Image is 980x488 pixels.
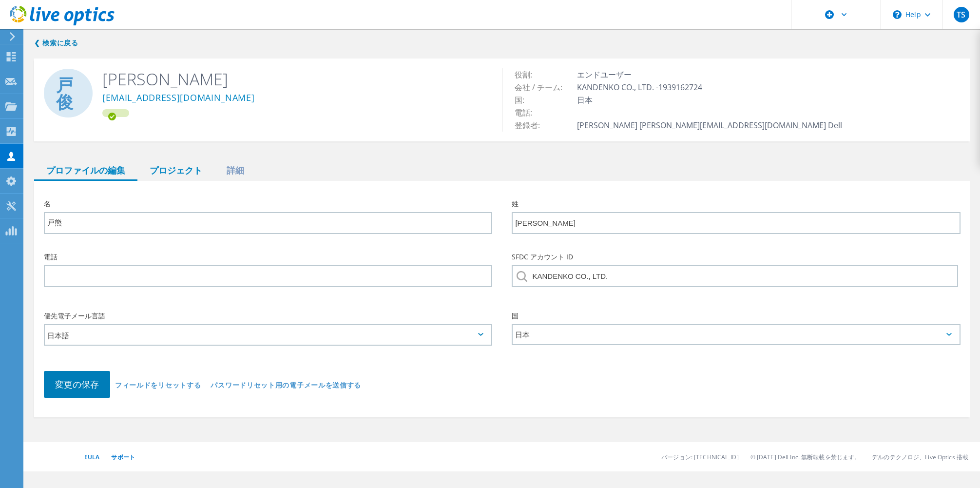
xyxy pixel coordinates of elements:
a: パスワードリセット用の電子メールを送信する [211,382,361,390]
div: 詳細 [214,161,256,181]
label: 名 [44,200,492,207]
span: 登録者: [515,120,550,131]
a: Back to search [34,37,78,49]
label: 電話 [44,254,492,260]
td: エンドユーザー [575,68,845,81]
a: フィールドをリセットする [115,382,201,390]
div: プロジェクト [137,161,214,181]
li: © [DATE] Dell Inc. 無断転載を禁じます。 [750,453,860,461]
h2: [PERSON_NAME] [102,68,487,90]
label: SFDC アカウント ID [512,254,960,260]
span: 電話: [515,107,542,118]
a: EULA [84,453,99,461]
td: 日本 [575,94,845,106]
li: バージョン: [TECHNICAL_ID] [661,453,739,461]
span: 国: [515,95,534,105]
a: [EMAIL_ADDRESS][DOMAIN_NAME] [102,93,255,103]
td: [PERSON_NAME] [PERSON_NAME][EMAIL_ADDRESS][DOMAIN_NAME] Dell [575,119,845,132]
a: Live Optics Dashboard [10,20,115,27]
span: 戸俊 [56,76,80,110]
label: 姓 [512,200,960,207]
span: KANDENKO CO., LTD. -1939162724 [577,82,712,93]
li: デルのテクノロジ、Live Optics 搭載 [872,453,968,461]
label: 国 [512,312,960,319]
a: サポート [111,453,135,461]
div: プロファイルの編集 [34,161,137,181]
span: 役割: [515,69,542,80]
svg: \n [893,10,902,19]
label: 優先電子メール言語 [44,312,492,319]
div: 日本 [512,324,960,345]
span: TS [957,11,965,19]
button: 変更の保存 [44,371,110,398]
span: 変更の保存 [55,378,99,390]
span: 会社 / チーム: [515,82,572,93]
